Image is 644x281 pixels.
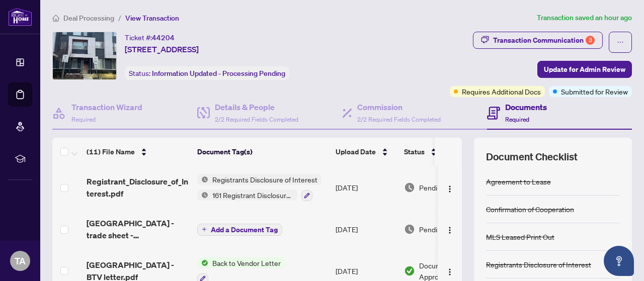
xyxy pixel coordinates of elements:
span: [STREET_ADDRESS] [125,43,199,55]
h4: Transaction Wizard [71,101,142,113]
span: Status [404,146,425,157]
img: logo [8,8,32,26]
span: 161 Registrant Disclosure of Interest - Disposition ofProperty [208,190,297,201]
button: Logo [442,221,458,237]
h4: Details & People [215,101,298,113]
span: Add a Document Tag [211,226,278,233]
span: home [52,15,59,22]
span: TA [15,254,26,268]
span: Deal Processing [63,14,114,23]
button: Add a Document Tag [197,224,282,236]
img: Document Status [404,224,415,235]
span: Pending Review [419,224,469,235]
span: 2/2 Required Fields Completed [215,116,298,123]
td: [DATE] [332,209,400,249]
img: Document Status [404,265,415,276]
span: Upload Date [336,146,376,157]
h4: Commission [357,101,441,113]
li: / [118,12,121,24]
th: Upload Date [332,138,400,166]
div: 3 [586,36,595,45]
img: Status Icon [197,190,208,201]
div: Ticket #: [125,32,175,43]
img: Logo [446,226,454,234]
div: Status: [125,66,289,80]
div: Registrants Disclosure of Interest [486,259,591,270]
button: Logo [442,263,458,279]
span: Document Checklist [486,150,578,164]
span: Submitted for Review [561,86,628,97]
div: Confirmation of Cooperation [486,204,574,215]
span: 44204 [152,33,175,42]
span: plus [202,227,207,232]
button: Open asap [604,246,634,276]
img: IMG-W12267657_1.jpg [53,32,116,79]
img: Logo [446,268,454,276]
div: Agreement to Lease [486,176,551,187]
img: Logo [446,185,454,193]
span: View Transaction [125,14,179,23]
span: 2/2 Required Fields Completed [357,116,441,123]
button: Status IconRegistrants Disclosure of InterestStatus Icon161 Registrant Disclosure of Interest - D... [197,174,321,201]
div: MLS Leased Print Out [486,231,554,242]
span: Requires Additional Docs [462,86,541,97]
h4: Documents [505,101,547,113]
span: Registrants Disclosure of Interest [208,174,321,185]
span: Update for Admin Review [544,61,625,77]
span: Registrant_Disclosure_of_Interest.pdf [87,175,189,200]
span: Back to Vendor Letter [208,257,285,268]
th: Status [400,138,486,166]
span: [GEOGRAPHIC_DATA] - trade sheet - [GEOGRAPHIC_DATA] to Review.pdf [87,217,189,241]
span: Required [71,116,96,123]
span: ellipsis [617,39,624,46]
button: Update for Admin Review [537,61,632,78]
article: Transaction saved an hour ago [537,12,632,24]
button: Logo [442,179,458,196]
img: Status Icon [197,257,208,268]
td: [DATE] [332,166,400,209]
span: (11) File Name [87,146,135,157]
span: Information Updated - Processing Pending [152,69,285,78]
button: Add a Document Tag [197,223,282,236]
img: Status Icon [197,174,208,185]
span: Required [505,116,529,123]
img: Document Status [404,182,415,193]
button: Transaction Communication3 [473,32,603,49]
span: Pending Review [419,182,469,193]
th: (11) File Name [83,138,193,166]
th: Document Tag(s) [193,138,332,166]
div: Transaction Communication [493,32,595,48]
